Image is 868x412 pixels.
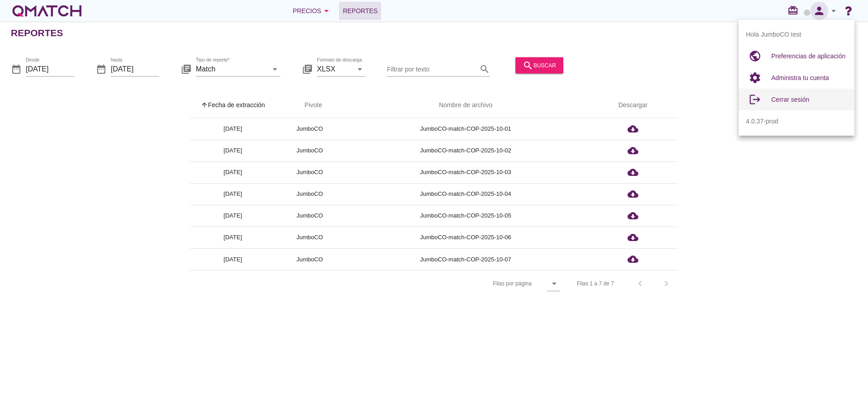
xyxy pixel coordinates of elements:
i: public [746,47,764,65]
input: Tipo de reporte* [196,62,268,76]
i: cloud_download [627,123,638,134]
td: [DATE] [190,205,276,227]
td: [DATE] [190,183,276,205]
input: Filtrar por texto [387,62,477,76]
i: cloud_download [627,145,638,156]
td: JumboCO [276,205,344,227]
i: cloud_download [627,189,638,199]
i: library_books [181,63,192,74]
h2: Reportes [11,26,63,40]
td: [DATE] [190,227,276,248]
i: search [523,60,533,71]
i: date_range [11,63,22,74]
td: JumboCO-match-COP-2025-10-03 [344,161,588,183]
input: Formato de descarga [317,62,353,76]
td: JumboCO-match-COP-2025-10-04 [344,183,588,205]
i: settings [746,69,764,87]
i: arrow_drop_down [269,63,280,74]
td: JumboCO-match-COP-2025-10-02 [344,140,588,161]
i: library_books [302,63,313,74]
a: white-qmatch-logo [11,2,83,20]
span: Cerrar sesión [771,96,809,103]
button: Precios [285,2,339,20]
i: arrow_upward [201,101,208,109]
td: [DATE] [190,140,276,161]
td: JumboCO-match-COP-2025-10-07 [344,248,588,270]
th: Descargar: Not sorted. [588,93,678,118]
td: [DATE] [190,248,276,270]
i: person [810,5,828,17]
td: JumboCO-match-COP-2025-10-06 [344,227,588,248]
td: JumboCO [276,161,344,183]
div: Filas por página [403,270,560,297]
input: Desde [26,62,74,76]
td: [DATE] [190,118,276,140]
i: arrow_drop_down [354,63,365,74]
td: JumboCO-match-COP-2025-10-01 [344,118,588,140]
button: buscar [515,57,563,73]
input: hasta [111,62,159,76]
span: Preferencias de aplicación [771,52,845,60]
i: arrow_drop_down [828,5,839,16]
td: JumboCO [276,248,344,270]
span: Hola JumboCO test [746,30,801,39]
div: buscar [523,60,556,71]
span: 4.0.37-prod [746,117,778,126]
td: JumboCO [276,140,344,161]
i: cloud_download [627,254,638,265]
i: redeem [788,5,802,16]
div: Precios [292,5,332,16]
i: date_range [96,63,107,74]
a: Reportes [339,2,381,20]
i: search [479,63,490,74]
i: cloud_download [627,167,638,178]
span: Reportes [343,5,377,16]
div: Filas 1 a 7 de 7 [577,279,614,288]
i: logout [746,90,764,109]
td: JumboCO [276,227,344,248]
td: JumboCO [276,118,344,140]
i: cloud_download [627,210,638,221]
i: cloud_download [627,232,638,243]
td: [DATE] [190,161,276,183]
th: Pivote: Not sorted. Activate to sort ascending. [276,93,344,118]
i: arrow_drop_down [321,5,332,16]
td: JumboCO-match-COP-2025-10-05 [344,205,588,227]
span: Administra tu cuenta [771,74,829,81]
td: JumboCO [276,183,344,205]
i: arrow_drop_down [549,278,560,289]
th: Nombre de archivo: Not sorted. [344,93,588,118]
th: Fecha de extracción: Sorted ascending. Activate to sort descending. [190,93,276,118]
